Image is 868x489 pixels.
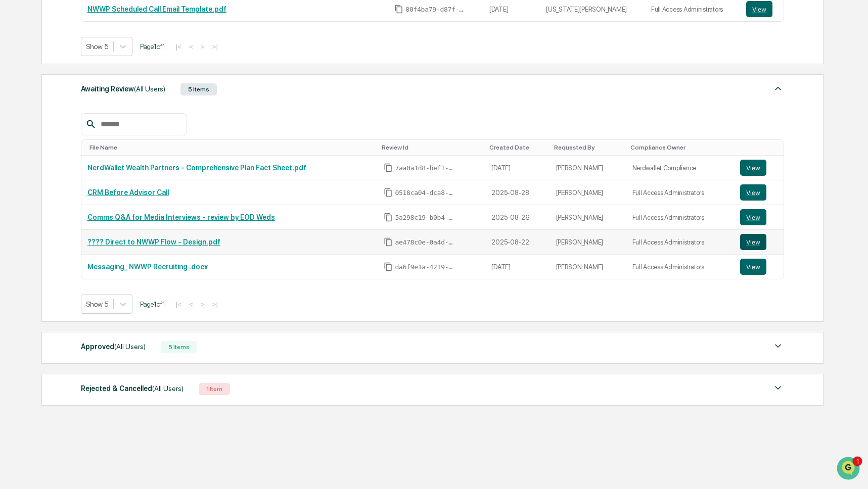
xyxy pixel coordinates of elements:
[395,238,455,247] span: ae478c0e-0a4d-4479-b16b-62d7dbbc97dc
[152,384,184,393] span: (All Users)
[209,42,221,51] button: >|
[81,82,165,95] div: Awaiting Review
[836,456,863,483] iframe: Open customer support
[772,82,784,94] img: caret
[740,234,778,250] a: View
[626,255,734,279] td: Full Access Administrators
[209,300,221,309] button: >|
[87,5,226,13] a: NWWP Scheduled Call Email Template.pdf
[198,300,208,309] button: >
[485,205,550,230] td: 2025-08-26
[740,234,766,250] button: View
[199,383,230,395] div: 1 Item
[71,223,122,231] a: Powered byPylon
[626,205,734,230] td: Full Access Administrators
[87,263,208,271] a: Messaging_ NWWP Recruiting .docx
[73,180,81,188] div: 🗄️
[395,214,455,222] span: 5a298c19-b0b4-4f14-a898-0c075d43b09e
[161,341,197,353] div: 5 Items
[172,80,184,92] button: Start new chat
[554,144,622,151] div: Toggle SortBy
[740,259,766,275] button: View
[485,255,550,279] td: [DATE]
[186,300,196,309] button: <
[83,179,125,189] span: Attestations
[140,300,165,308] span: Page 1 of 1
[81,382,184,395] div: Rejected & Cancelled
[746,1,772,17] button: View
[20,138,28,146] img: 1746055101610-c473b297-6a78-478c-a979-82029cc54cd1
[20,179,65,189] span: Preclearance
[21,77,39,95] img: 8933085812038_c878075ebb4cc5468115_72.jpg
[550,230,626,255] td: [PERSON_NAME]
[10,200,18,208] div: 🔎
[101,223,122,231] span: Pylon
[394,5,403,14] span: Copy Id
[405,6,466,14] span: 80f4ba79-d87f-4cb6-8458-b68e2bdb47c7
[740,209,766,225] button: View
[6,175,69,193] a: 🖐️Preclearance
[87,238,220,246] a: ???? Direct to NWWP Flow - Design.pdf
[740,160,766,176] button: View
[87,188,169,197] a: CRM Before Advisor Call
[740,209,778,225] a: View
[89,137,111,145] span: Aug 13
[382,144,481,151] div: Toggle SortBy
[740,184,766,201] button: View
[395,164,455,172] span: 7aa0a1d8-bef1-4110-8d1c-c48bd9ec1c86
[114,343,146,351] span: (All Users)
[31,137,82,145] span: [PERSON_NAME]
[384,188,393,197] span: Copy Id
[173,300,185,309] button: |<
[89,144,374,151] div: Toggle SortBy
[742,144,780,151] div: Toggle SortBy
[10,180,18,188] div: 🖐️
[384,163,393,172] span: Copy Id
[81,340,146,353] div: Approved
[10,77,28,95] img: 1746055101610-c473b297-6a78-478c-a979-82029cc54cd1
[69,175,129,193] a: 🗄️Attestations
[84,137,87,145] span: •
[186,42,196,51] button: <
[740,259,778,275] a: View
[550,255,626,279] td: [PERSON_NAME]
[45,87,139,95] div: We're available if you need us!
[87,213,275,221] a: Comms Q&A for Media Interviews - review by EOD Weds
[772,340,784,352] img: caret
[740,160,778,176] a: View
[626,180,734,205] td: Full Access Administrators
[157,110,184,122] button: See all
[10,112,68,120] div: Past conversations
[485,230,550,255] td: 2025-08-22
[395,189,455,197] span: 0518ca04-dca8-4ae0-a767-ef58864fa02b
[45,77,166,87] div: Start new chat
[384,237,393,247] span: Copy Id
[198,42,208,51] button: >
[740,184,778,201] a: View
[630,144,730,151] div: Toggle SortBy
[485,156,550,180] td: [DATE]
[384,213,393,222] span: Copy Id
[485,180,550,205] td: 2025-08-28
[180,83,217,95] div: 5 Items
[10,128,26,144] img: Jack Rasmussen
[746,1,778,17] a: View
[10,21,184,37] p: How can we help?
[626,230,734,255] td: Full Access Administrators
[140,42,165,51] span: Page 1 of 1
[550,205,626,230] td: [PERSON_NAME]
[550,156,626,180] td: [PERSON_NAME]
[626,156,734,180] td: Nerdwallet Compliance
[384,262,393,271] span: Copy Id
[489,144,545,151] div: Toggle SortBy
[772,382,784,394] img: caret
[6,194,68,213] a: 🔎Data Lookup
[134,85,165,93] span: (All Users)
[550,180,626,205] td: [PERSON_NAME]
[87,164,306,172] a: NerdWallet Wealth Partners - Comprehensive Plan Fact Sheet.pdf
[20,199,64,209] span: Data Lookup
[395,263,455,271] span: da6f9e1a-4219-4e4e-b65c-239f9f1a8151
[173,42,185,51] button: |<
